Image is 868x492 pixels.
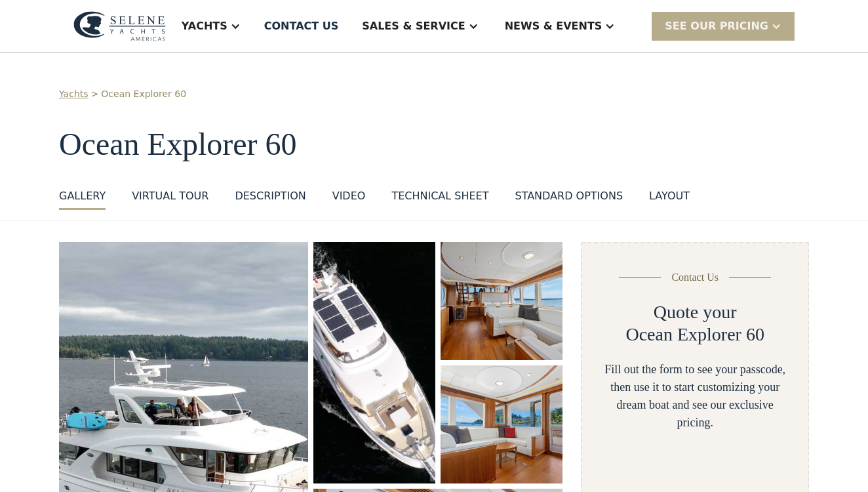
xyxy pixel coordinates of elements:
[654,301,737,323] h2: Quote your
[313,242,435,483] a: open lightbox
[441,242,562,360] a: open lightbox
[132,188,208,210] a: VIRTUAL TOUR
[132,188,208,204] div: VIRTUAL TOUR
[235,188,306,204] div: DESCRIPTION
[441,365,562,483] a: open lightbox
[59,127,809,162] h1: Ocean Explorer 60
[665,18,768,34] div: SEE Our Pricing
[505,18,602,34] div: News & EVENTS
[59,188,106,204] div: GALLERY
[59,188,106,210] a: GALLERY
[671,270,719,285] div: Contact Us
[59,87,89,101] a: Yachts
[362,18,465,34] div: Sales & Service
[264,18,339,34] div: Contact US
[625,323,764,346] h2: Ocean Explorer 60
[515,188,623,210] a: standard options
[235,188,306,210] a: DESCRIPTION
[649,188,690,210] a: layout
[332,188,366,210] a: VIDEO
[652,12,795,40] div: SEE Our Pricing
[391,188,488,204] div: Technical sheet
[73,11,166,41] img: logo
[332,188,366,204] div: VIDEO
[101,87,186,101] a: Ocean Explorer 60
[182,18,227,34] div: Yachts
[91,87,99,101] div: >
[391,188,488,210] a: Technical sheet
[603,361,787,432] div: Fill out the form to see your passcode, then use it to start customizing your dream boat and see ...
[649,188,690,204] div: layout
[515,188,623,204] div: standard options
